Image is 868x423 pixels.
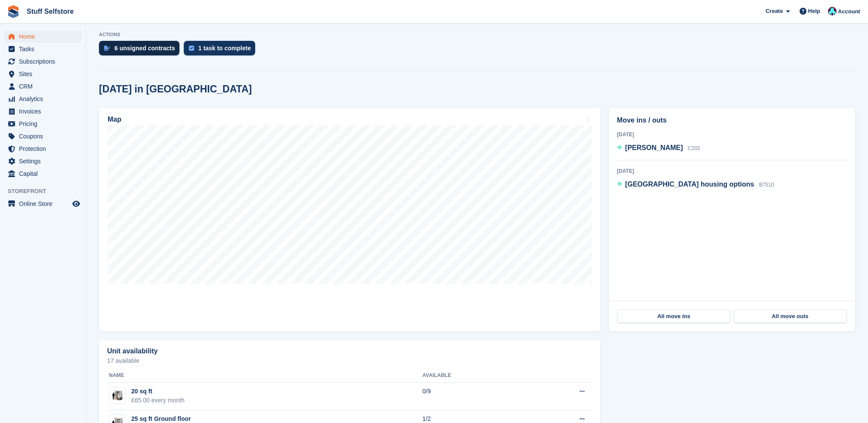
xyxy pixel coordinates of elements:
a: Map [99,108,600,331]
div: 1 task to complete [198,45,251,52]
span: [PERSON_NAME] [625,144,683,151]
th: Available [423,369,527,383]
a: menu [4,198,81,210]
span: Capital [19,168,71,180]
a: [GEOGRAPHIC_DATA] housing options B7510 [617,179,774,190]
a: menu [4,168,81,180]
span: Analytics [19,93,71,105]
img: task-75834270c22a3079a89374b754ae025e5fb1db73e45f91037f5363f120a921f8.svg [189,46,194,51]
span: Subscriptions [19,55,71,67]
a: menu [4,80,81,92]
a: menu [4,143,81,155]
a: menu [4,31,81,43]
span: B7510 [759,182,774,188]
a: menu [4,68,81,80]
span: Online Store [19,198,71,210]
a: [PERSON_NAME] C202 [617,143,700,154]
h2: Move ins / outs [617,115,847,126]
span: Sites [19,68,71,80]
a: 6 unsigned contracts [99,41,184,60]
span: Storefront [8,187,86,196]
span: CRM [19,80,71,92]
span: [GEOGRAPHIC_DATA] housing options [625,181,754,188]
img: stora-icon-8386f47178a22dfd0bd8f6a31ec36ba5ce8667c1dd55bd0f319d3a0aa187defe.svg [7,5,20,18]
span: Protection [19,143,71,155]
h2: Map [108,116,121,123]
span: Create [766,7,783,15]
span: Coupons [19,130,71,142]
a: menu [4,155,81,167]
p: 17 available [107,358,592,364]
a: menu [4,93,81,105]
a: All move outs [734,310,846,323]
a: menu [4,43,81,55]
a: menu [4,118,81,130]
a: Preview store [71,199,81,209]
div: [DATE] [617,167,847,175]
span: Tasks [19,43,71,55]
div: 20 sq ft [131,387,185,396]
a: All move ins [618,310,730,323]
td: 0/9 [423,383,527,410]
img: contract_signature_icon-13c848040528278c33f63329250d36e43548de30e8caae1d1a13099fd9432cc5.svg [104,46,110,51]
a: menu [4,55,81,67]
a: 1 task to complete [184,41,259,60]
span: Home [19,31,71,43]
a: menu [4,130,81,142]
span: C202 [688,145,700,151]
div: £65.00 every month [131,396,185,405]
span: Invoices [19,105,71,117]
a: menu [4,105,81,117]
div: 6 unsigned contracts [114,45,175,52]
p: ACTIONS [99,32,855,37]
span: Help [808,7,820,15]
a: Stuff Selfstore [23,4,77,18]
span: Pricing [19,118,71,130]
span: Settings [19,155,71,167]
h2: [DATE] in [GEOGRAPHIC_DATA] [99,83,252,95]
h2: Unit availability [107,347,158,355]
div: [DATE] [617,131,847,138]
img: 20-sqft-unit.jpg [109,389,126,402]
th: Name [107,369,423,383]
span: Account [838,7,860,16]
img: Simon Gardner [828,7,837,15]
